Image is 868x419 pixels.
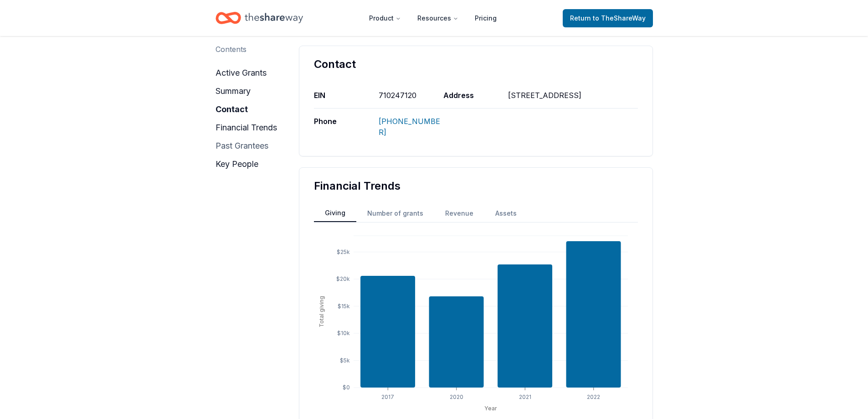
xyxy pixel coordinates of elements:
tspan: $15k [338,303,350,310]
button: Resources [410,9,466,27]
div: Phone [314,109,379,145]
tspan: $0 [343,384,350,391]
button: contact [216,102,248,117]
div: Financial Trends [314,179,638,193]
nav: Main [362,7,504,29]
button: past grantees [216,139,268,153]
div: Contents [216,44,247,55]
button: Giving [314,205,356,222]
button: financial trends [216,120,277,135]
button: active grants [216,66,267,80]
div: 710247120 [379,83,443,108]
div: Address [443,83,508,108]
a: Home [216,7,303,29]
a: Pricing [467,9,504,27]
button: summary [216,84,251,98]
button: key people [216,157,258,171]
tspan: 2022 [587,393,600,400]
tspan: $25k [337,248,350,255]
tspan: Total giving [318,296,325,327]
button: Assets [484,205,528,222]
a: Returnto TheShareWay [563,9,653,27]
tspan: $10k [337,330,350,336]
div: EIN [314,83,379,108]
span: to TheShareWay [593,14,646,22]
button: Revenue [434,205,484,222]
button: Product [362,9,408,27]
span: [STREET_ADDRESS] [508,91,581,100]
button: Number of grants [356,205,434,222]
tspan: 2020 [449,393,463,400]
tspan: $20k [336,275,350,282]
tspan: Year [484,405,497,412]
tspan: 2021 [519,393,531,400]
div: Contact [314,57,638,72]
tspan: 2017 [381,393,394,400]
a: [PHONE_NUMBER] [379,117,440,137]
span: Return [570,13,646,24]
tspan: $5k [340,357,350,364]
